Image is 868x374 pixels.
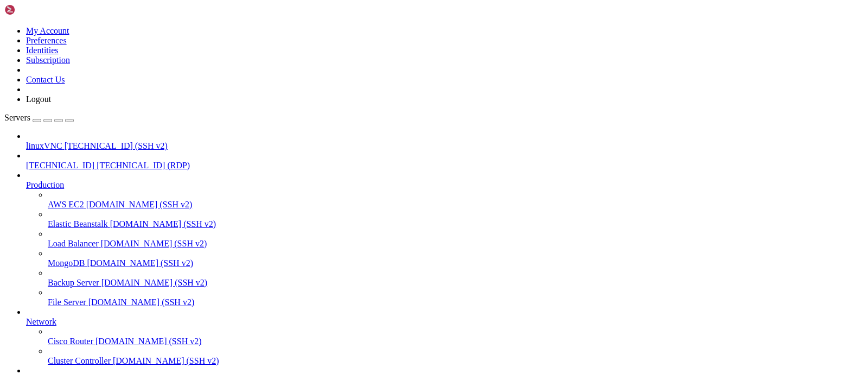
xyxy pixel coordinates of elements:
a: linuxVNC [TECHNICAL_ID] (SSH v2) [26,141,864,151]
li: File Server [DOMAIN_NAME] (SSH v2) [48,288,864,307]
a: Load Balancer [DOMAIN_NAME] (SSH v2) [48,239,864,249]
a: MongoDB [DOMAIN_NAME] (SSH v2) [48,258,864,268]
span: [TECHNICAL_ID] [26,161,94,170]
a: Production [26,180,864,190]
span: [DOMAIN_NAME] (SSH v2) [95,337,202,346]
a: Servers [4,113,74,122]
a: AWS EC2 [DOMAIN_NAME] (SSH v2) [48,200,864,210]
li: Production [26,170,864,307]
span: Load Balancer [48,239,99,248]
span: Backup Server [48,278,99,287]
a: Identities [26,46,59,55]
span: linuxVNC [26,141,62,150]
span: [DOMAIN_NAME] (SSH v2) [87,258,193,268]
a: Cisco Router [DOMAIN_NAME] (SSH v2) [48,337,864,346]
a: Network [26,317,864,327]
a: Cluster Controller [DOMAIN_NAME] (SSH v2) [48,356,864,366]
a: Preferences [26,36,67,45]
span: MongoDB [48,258,85,268]
li: Load Balancer [DOMAIN_NAME] (SSH v2) [48,229,864,249]
span: [DOMAIN_NAME] (SSH v2) [86,200,193,209]
li: [TECHNICAL_ID] [TECHNICAL_ID] (RDP) [26,151,864,170]
span: [DOMAIN_NAME] (SSH v2) [110,219,216,229]
li: Network [26,307,864,366]
span: Elastic Beanstalk [48,219,108,229]
span: Servers [4,113,30,122]
a: File Server [DOMAIN_NAME] (SSH v2) [48,297,864,307]
span: Network [26,317,56,326]
a: Backup Server [DOMAIN_NAME] (SSH v2) [48,278,864,288]
span: Cisco Router [48,337,93,346]
span: [TECHNICAL_ID] (SSH v2) [65,141,168,150]
li: Cluster Controller [DOMAIN_NAME] (SSH v2) [48,346,864,366]
li: Cisco Router [DOMAIN_NAME] (SSH v2) [48,327,864,346]
li: AWS EC2 [DOMAIN_NAME] (SSH v2) [48,190,864,210]
img: Shellngn [4,4,67,15]
li: linuxVNC [TECHNICAL_ID] (SSH v2) [26,131,864,151]
span: [DOMAIN_NAME] (SSH v2) [101,239,207,248]
li: Backup Server [DOMAIN_NAME] (SSH v2) [48,268,864,288]
li: Elastic Beanstalk [DOMAIN_NAME] (SSH v2) [48,210,864,229]
a: Elastic Beanstalk [DOMAIN_NAME] (SSH v2) [48,219,864,229]
span: File Server [48,297,86,307]
span: [DOMAIN_NAME] (SSH v2) [101,278,208,287]
a: [TECHNICAL_ID] [TECHNICAL_ID] (RDP) [26,161,864,170]
span: Cluster Controller [48,356,111,365]
span: Production [26,180,64,189]
span: AWS EC2 [48,200,84,209]
a: Contact Us [26,75,65,84]
span: [TECHNICAL_ID] (RDP) [97,161,190,170]
a: Subscription [26,55,70,65]
li: MongoDB [DOMAIN_NAME] (SSH v2) [48,249,864,268]
span: [DOMAIN_NAME] (SSH v2) [113,356,219,365]
a: Logout [26,94,51,104]
span: [DOMAIN_NAME] (SSH v2) [88,297,195,307]
a: My Account [26,26,69,35]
